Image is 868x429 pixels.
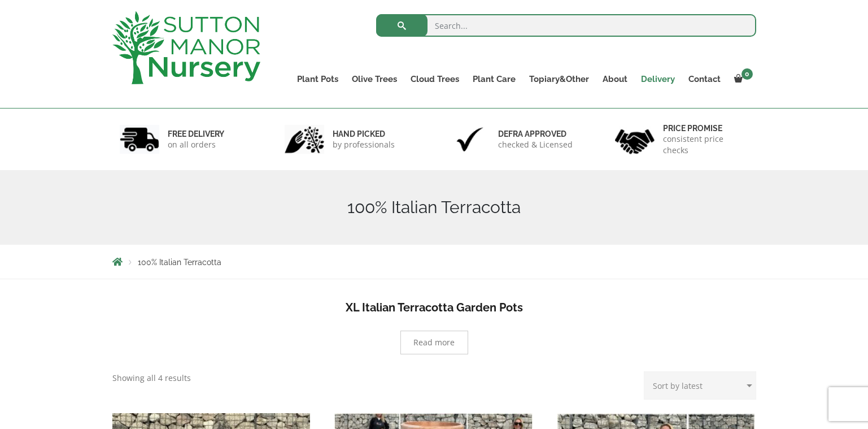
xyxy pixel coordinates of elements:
img: logo [112,11,260,84]
a: Cloud Trees [404,71,466,87]
h6: Defra approved [498,129,573,139]
span: 100% Italian Terracotta [138,258,221,267]
p: by professionals [333,139,395,150]
select: Shop order [644,371,756,400]
p: on all orders [168,139,224,150]
h1: 100% Italian Terracotta [112,197,756,218]
span: Read more [413,339,455,346]
b: XL Italian Terracotta Garden Pots [346,301,523,314]
h6: hand picked [333,129,395,139]
input: Search... [376,14,756,37]
a: Plant Care [466,71,522,87]
p: Showing all 4 results [112,371,191,385]
a: Olive Trees [345,71,404,87]
img: 3.jpg [450,125,490,154]
img: 4.jpg [615,122,655,157]
p: checked & Licensed [498,139,573,150]
p: consistent price checks [663,133,749,156]
a: 0 [727,71,756,87]
nav: Breadcrumbs [112,257,756,266]
img: 1.jpg [120,125,159,154]
a: Delivery [634,71,682,87]
img: 2.jpg [285,125,324,154]
span: 0 [741,68,753,80]
h6: Price promise [663,123,749,133]
h6: FREE DELIVERY [168,129,224,139]
a: Contact [682,71,727,87]
a: Plant Pots [290,71,345,87]
a: About [596,71,634,87]
a: Topiary&Other [522,71,596,87]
